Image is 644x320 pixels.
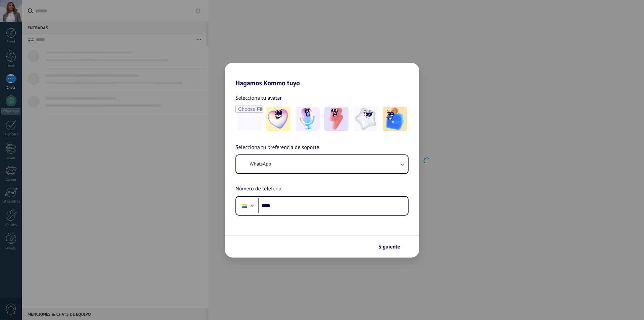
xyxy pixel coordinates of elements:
[375,241,409,253] button: Siguiente
[236,155,408,173] button: WhatsApp
[238,199,251,213] div: Ecuador: + 593
[324,107,348,131] img: -3.jpeg
[296,107,320,131] img: -2.jpeg
[235,143,319,152] span: Selecciona tu preferencia de soporte
[250,161,271,168] span: WhatsApp
[235,94,282,102] span: Selecciona tu avatar
[235,185,281,193] span: Número de teléfono
[225,63,419,87] h2: Hagamos Kommo tuyo
[378,244,400,249] span: Siguiente
[266,107,290,131] img: -1.jpeg
[383,107,407,131] img: -5.jpeg
[354,107,378,131] img: -4.jpeg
